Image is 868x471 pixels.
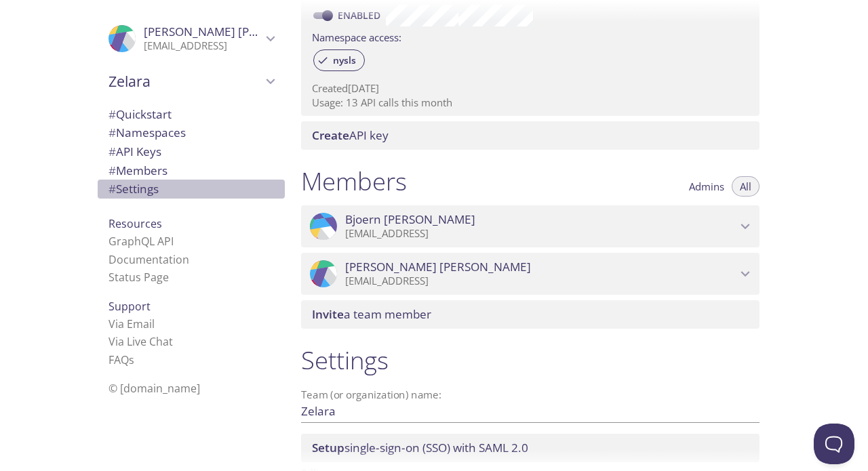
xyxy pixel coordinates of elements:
div: Zelara [98,64,285,99]
div: Nikolas Schriefer [98,16,285,61]
div: Namespaces [98,123,285,142]
span: s [129,352,134,367]
span: API key [312,127,389,143]
div: Quickstart [98,105,285,124]
span: Resources [108,216,162,231]
span: nysls [325,54,364,66]
span: Setup [312,440,344,455]
p: Usage: 13 API calls this month [312,96,749,110]
iframe: Help Scout Beacon - Open [814,424,854,464]
div: Invite a team member [301,300,759,329]
a: Documentation [108,252,189,267]
span: a team member [312,306,431,322]
span: # [108,144,116,159]
span: single-sign-on (SSO) with SAML 2.0 [312,440,528,455]
span: Zelara [108,72,262,91]
a: GraphQL API [108,234,174,249]
span: # [108,163,116,178]
span: Namespaces [108,125,186,140]
div: Bjoern Heckel [301,205,759,247]
p: [EMAIL_ADDRESS] [345,227,736,241]
div: Setup SSO [301,434,759,462]
button: All [732,176,759,197]
label: Team (or organization) name: [301,390,442,400]
span: # [108,106,116,122]
span: API Keys [108,144,161,159]
span: [PERSON_NAME] [PERSON_NAME] [345,260,531,274]
span: Settings [108,181,159,197]
span: Quickstart [108,106,172,122]
h1: Settings [301,345,759,375]
span: Invite [312,306,344,322]
div: Create API Key [301,121,759,150]
span: Create [312,127,349,143]
span: [PERSON_NAME] [PERSON_NAME] [144,24,330,39]
span: Bjoern [PERSON_NAME] [345,212,475,227]
span: # [108,181,116,197]
a: FAQ [108,352,134,367]
span: # [108,125,116,140]
span: © [DOMAIN_NAME] [108,381,200,396]
div: nysls [313,49,365,71]
div: Nikolas Schriefer [301,253,759,295]
div: Members [98,161,285,180]
p: Created [DATE] [312,81,749,96]
div: API Keys [98,142,285,161]
a: Via Live Chat [108,334,173,349]
p: [EMAIL_ADDRESS] [345,274,736,288]
span: Support [108,299,151,314]
h1: Members [301,166,407,197]
a: Status Page [108,270,169,285]
p: [EMAIL_ADDRESS] [144,39,262,53]
button: Admins [681,176,732,197]
label: Namespace access: [312,26,401,46]
div: Team Settings [98,180,285,199]
span: Members [108,163,167,178]
a: Via Email [108,316,155,331]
